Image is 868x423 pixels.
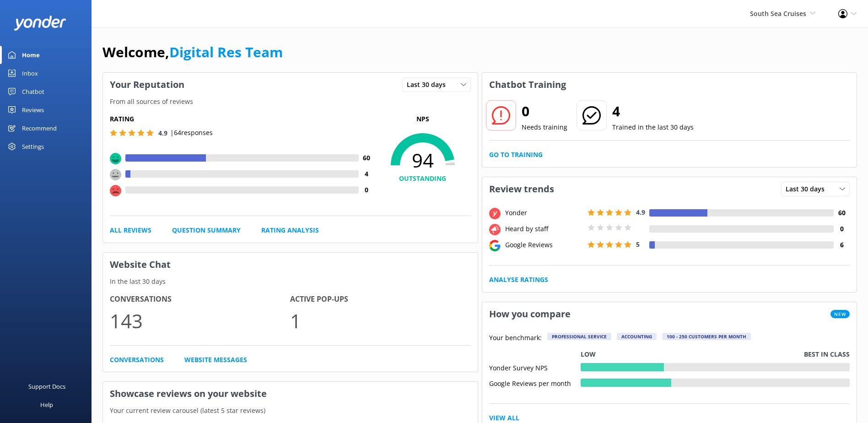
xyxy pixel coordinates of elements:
div: Yonder Survey NPS [489,363,581,371]
a: Rating Analysis [261,225,319,235]
div: Professional Service [547,333,611,340]
h4: OUTSTANDING [375,174,471,184]
p: Trained in the last 30 days [612,122,694,132]
div: Reviews [22,101,44,119]
div: Accounting [617,333,657,340]
a: Question Summary [172,225,241,235]
a: All Reviews [110,225,151,235]
p: Low [581,349,596,359]
div: Yonder [503,208,585,218]
h4: 6 [834,240,850,250]
div: Google Reviews [503,240,585,250]
div: Heard by staff [503,224,585,234]
span: 94 [375,149,471,172]
a: Conversations [110,355,164,365]
span: 5 [636,240,640,249]
div: Chatbot [22,82,44,101]
h4: 60 [834,208,850,218]
div: Help [40,396,53,414]
h4: Conversations [110,293,290,305]
p: Your current review carousel (latest 5 star reviews) [103,406,478,416]
span: New [830,310,850,318]
p: | 64 responses [170,128,213,138]
div: 100 - 250 customers per month [662,333,751,340]
a: Analyse Ratings [489,275,548,285]
a: Website Messages [184,355,247,365]
span: South Sea Cruises [750,9,806,18]
h5: Rating [110,114,375,124]
p: Best in class [804,349,850,359]
span: 4.9 [158,129,167,137]
p: 1 [290,305,470,336]
span: Last 30 days [786,184,830,194]
p: 143 [110,305,290,336]
p: From all sources of reviews [103,97,478,107]
h4: 0 [359,185,375,195]
h3: Your Reputation [103,73,191,97]
div: Inbox [22,64,38,82]
div: Google Reviews per month [489,379,581,387]
img: yonder-white-logo.png [14,16,66,31]
div: Support Docs [28,377,65,396]
div: Settings [22,137,44,156]
div: Recommend [22,119,57,137]
a: Go to Training [489,150,543,160]
p: Needs training [522,122,567,132]
h3: Showcase reviews on your website [103,382,478,406]
div: Home [22,46,40,64]
h4: 0 [834,224,850,234]
a: View All [489,413,519,423]
p: NPS [375,114,471,124]
h3: How you compare [482,302,577,326]
h4: 60 [359,153,375,163]
p: In the last 30 days [103,277,478,287]
span: Last 30 days [407,80,451,90]
h1: Welcome, [102,41,283,63]
h4: 4 [359,169,375,179]
h2: 0 [522,100,567,122]
p: Your benchmark: [489,333,542,344]
h3: Website Chat [103,253,478,277]
h2: 4 [612,100,694,122]
h3: Chatbot Training [482,73,573,97]
span: 4.9 [636,208,645,217]
h3: Review trends [482,177,561,201]
h4: Active Pop-ups [290,293,470,305]
a: Digital Res Team [169,43,283,61]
